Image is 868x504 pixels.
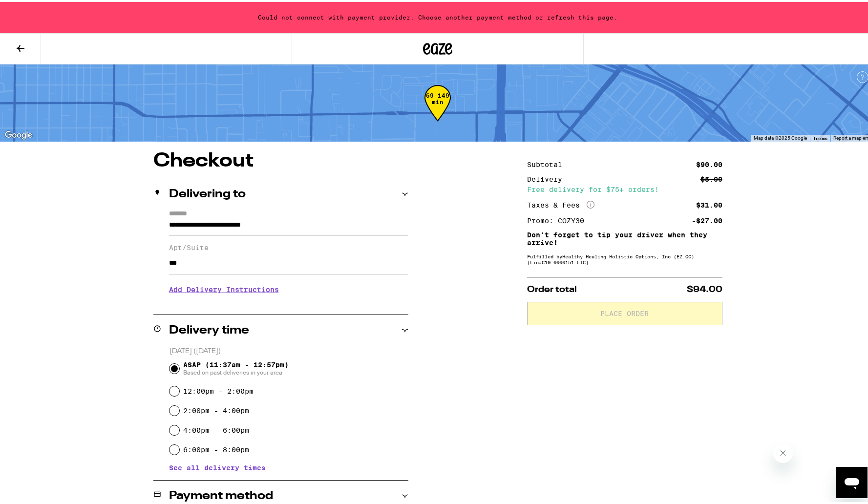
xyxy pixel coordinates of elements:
span: Order total [527,283,577,292]
h2: Delivery time [169,323,249,335]
h2: Delivering to [169,187,246,198]
h1: Checkout [153,149,408,169]
img: Google [2,127,35,140]
span: Map data ©2025 Google [754,133,807,139]
span: Place Order [600,308,649,315]
div: Subtotal [527,159,569,166]
div: Delivery [527,174,569,181]
div: $31.00 [696,200,722,207]
iframe: Button to launch messaging window [836,465,868,496]
h2: Payment method [169,488,273,500]
label: 12:00pm - 2:00pm [183,385,254,393]
span: ASAP (11:37am - 12:57pm) [183,359,289,375]
div: Promo: COZY30 [527,215,591,222]
button: See all delivery times [169,462,266,469]
label: Apt/Suite [169,242,408,250]
div: $5.00 [700,174,722,181]
button: Place Order [527,300,722,323]
p: We'll contact you at [PHONE_NUMBER] when we arrive [169,299,408,307]
p: Don't forget to tip your driver when they arrive! [527,229,722,245]
div: Taxes & Fees [527,199,594,208]
h3: Add Delivery Instructions [169,276,408,299]
div: $90.00 [696,159,722,166]
span: Hi. Need any help? [6,7,70,15]
div: Free delivery for $75+ orders! [527,184,722,191]
span: $94.00 [687,283,722,292]
p: [DATE] ([DATE]) [169,345,408,354]
label: 4:00pm - 6:00pm [183,424,249,432]
div: 69-149 min [424,90,451,127]
a: Open this area in Google Maps (opens a new window) [2,127,35,140]
div: -$27.00 [692,215,722,222]
label: 6:00pm - 8:00pm [183,444,249,452]
span: Based on past deliveries in your area [183,367,289,375]
a: Terms [813,133,827,139]
iframe: Close message [773,441,793,461]
label: 2:00pm - 4:00pm [183,405,249,413]
div: Fulfilled by Healthy Healing Holistic Options, Inc (EZ OC) (Lic# C10-0000151-LIC ) [527,252,722,263]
